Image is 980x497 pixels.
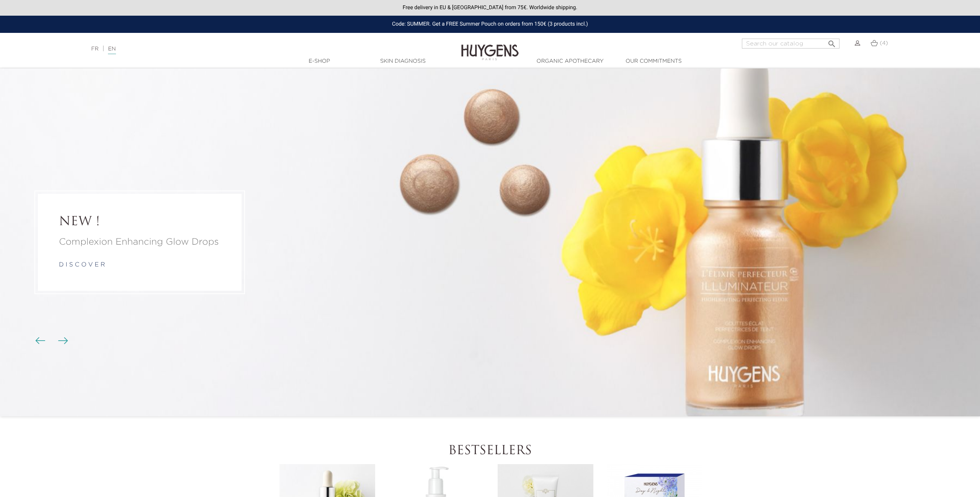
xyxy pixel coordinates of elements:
[59,215,220,229] a: NEW !
[91,46,98,52] a: FR
[871,40,888,46] a: (4)
[108,46,116,54] a: EN
[827,37,836,46] i: 
[281,57,358,65] a: E-Shop
[278,444,702,458] h2: Bestsellers
[364,57,441,65] a: Skin Diagnosis
[38,335,63,347] div: Carousel buttons
[880,41,888,46] span: (4)
[59,262,105,268] a: d i s c o v e r
[825,36,839,47] button: 
[461,32,519,62] img: Huygens
[742,39,840,49] input: Search
[87,44,402,54] div: |
[615,57,692,65] a: Our commitments
[59,236,220,249] a: Complexion Enhancing Glow Drops
[532,57,608,65] a: Organic Apothecary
